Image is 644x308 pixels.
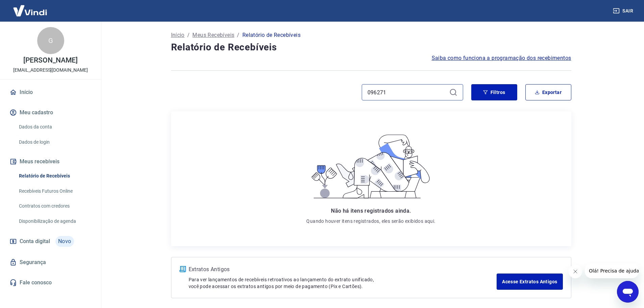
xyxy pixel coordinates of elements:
[23,57,77,64] p: [PERSON_NAME]
[192,31,234,39] a: Meus Recebíveis
[306,218,435,224] p: Quando houver itens registrados, eles serão exibidos aqui.
[8,85,93,100] a: Início
[8,255,93,270] a: Segurança
[497,274,563,290] a: Acesse Extratos Antigos
[16,120,93,134] a: Dados da conta
[8,233,93,250] a: Conta digitalNovo
[8,275,93,290] a: Fale conosco
[171,41,571,54] h4: Relatório de Recebíveis
[585,263,639,278] iframe: Mensagem da empresa
[20,237,50,246] span: Conta digital
[4,5,57,10] span: Olá! Precisa de ajuda?
[331,208,411,214] span: Não há itens registrados ainda.
[471,84,517,100] button: Filtros
[612,5,636,17] button: Sair
[432,54,571,62] a: Saiba como funciona a programação dos recebimentos
[8,105,93,120] button: Meu cadastro
[189,265,497,274] p: Extratos Antigos
[16,135,93,149] a: Dados de login
[8,154,93,169] button: Meus recebíveis
[16,184,93,198] a: Recebíveis Futuros Online
[525,84,571,100] button: Exportar
[617,281,639,303] iframe: Botão para abrir a janela de mensagens
[569,265,582,278] iframe: Fechar mensagem
[8,0,52,21] img: Vindi
[367,87,447,97] input: Busque pelo número do pedido
[189,276,497,290] p: Para ver lançamentos de recebíveis retroativos ao lançamento do extrato unificado, você pode aces...
[187,31,190,39] p: /
[16,199,93,213] a: Contratos com credores
[237,31,239,39] p: /
[16,214,93,228] a: Disponibilização de agenda
[55,236,74,247] span: Novo
[171,31,185,39] a: Início
[242,31,301,39] p: Relatório de Recebíveis
[16,169,93,183] a: Relatório de Recebíveis
[180,266,186,272] img: ícone
[37,27,64,54] div: G
[13,67,88,74] p: [EMAIL_ADDRESS][DOMAIN_NAME]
